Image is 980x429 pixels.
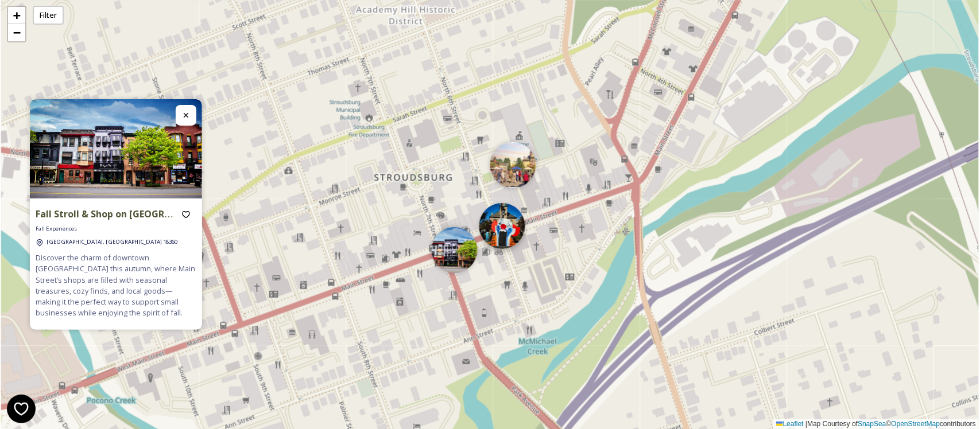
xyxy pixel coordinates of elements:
[858,420,886,428] a: SnapSea
[13,8,21,22] span: +
[36,208,225,220] strong: Fall Stroll & Shop on [GEOGRAPHIC_DATA]
[773,419,979,429] div: Map Courtesy of © contributors
[8,7,25,24] a: Zoom in
[8,24,25,41] a: Zoom out
[36,252,196,318] span: Discover the charm of downtown [GEOGRAPHIC_DATA] this autumn, where Main Street’s shops are fille...
[432,227,478,273] img: Marker
[776,420,804,428] a: Leaflet
[892,420,940,428] a: OpenStreetMap
[30,99,202,198] img: Fall%20Stroudsburg.jpg
[47,236,177,247] a: [GEOGRAPHIC_DATA], [GEOGRAPHIC_DATA] 18360
[47,238,177,245] span: [GEOGRAPHIC_DATA], [GEOGRAPHIC_DATA] 18360
[490,142,536,188] img: Marker
[479,203,525,249] img: Marker
[33,6,64,25] div: Filter
[36,225,77,233] span: Fall Experiences
[13,25,21,40] span: −
[805,420,807,428] span: |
